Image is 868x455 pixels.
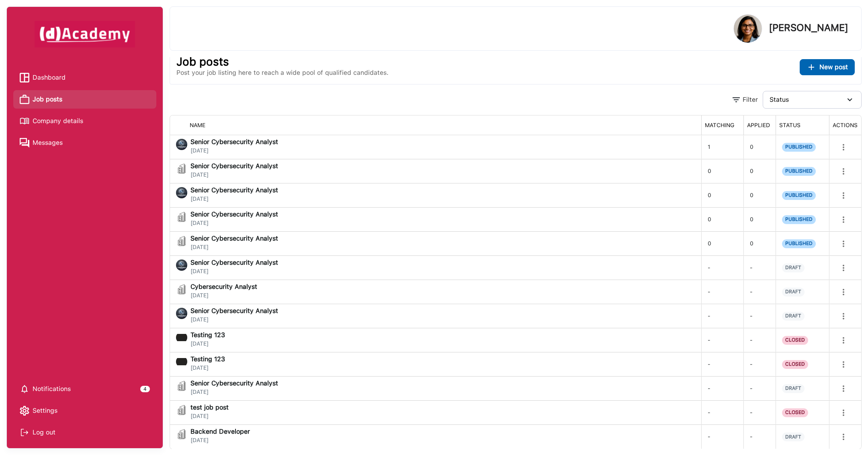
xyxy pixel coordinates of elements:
img: Messages icon [20,138,29,148]
span: Job posts [33,93,62,105]
div: - [701,256,743,280]
div: 0 [743,208,776,231]
button: Status [763,91,862,109]
img: Job posts icon [20,95,29,104]
button: more [835,139,852,155]
span: New post [819,63,848,71]
span: DRAFT [782,432,805,441]
span: Backend Developer [190,428,250,435]
span: Notifications [33,383,71,395]
span: [DATE] [190,147,278,154]
button: ...New post [800,59,855,75]
div: 1 [701,135,743,159]
img: jobi [176,332,187,343]
span: CLOSED [782,336,808,345]
img: jobi [176,259,187,271]
span: [DATE] [190,413,229,420]
div: - [743,401,776,424]
span: Dashboard [33,72,66,84]
div: 0 [743,159,776,183]
a: Job posts iconJob posts [20,93,150,105]
img: jobi [176,211,187,222]
div: - [743,256,776,280]
div: - [701,304,743,328]
img: jobi [176,380,187,391]
p: [PERSON_NAME] [769,23,848,33]
span: [DATE] [190,292,257,299]
button: more [835,356,852,373]
span: Senior Cybersecurity Analyst [190,163,278,169]
span: Senior Cybersecurity Analyst [190,259,278,266]
div: 0 [701,232,743,255]
span: PUBLISHED [782,239,816,248]
button: more [835,381,852,397]
span: [DATE] [190,171,278,178]
span: PUBLISHED [782,215,816,224]
img: jobi [176,235,187,247]
img: setting [20,384,29,394]
div: Filter [743,94,758,105]
div: - [743,352,776,376]
div: - [743,280,776,304]
span: Cybersecurity Analyst [190,284,257,290]
button: more [835,284,852,300]
span: [DATE] [190,364,225,371]
div: - [701,328,743,352]
span: [DATE] [190,437,250,444]
span: [DATE] [190,389,278,395]
img: jobi [176,187,187,198]
a: Dashboard iconDashboard [20,72,150,84]
img: jobi [176,404,187,416]
img: dAcademy [35,21,135,47]
button: more [835,308,852,324]
button: more [835,236,852,252]
img: jobi [176,284,187,295]
div: 0 [701,183,743,207]
div: - [743,425,776,449]
img: jobi [176,163,187,174]
span: DRAFT [782,264,805,272]
p: Job posts [176,57,389,66]
button: more [835,405,852,421]
a: Messages iconMessages [20,137,150,149]
button: more [835,212,852,228]
div: - [743,328,776,352]
img: jobi [176,428,187,440]
span: CLOSED [782,360,808,369]
span: [DATE] [190,196,278,202]
button: more [835,163,852,179]
span: Senior Cybersecurity Analyst [190,235,278,242]
img: ... [807,62,816,72]
button: more [835,260,852,276]
div: - [743,377,776,400]
span: Senior Cybersecurity Analyst [190,211,278,218]
div: - [701,425,743,449]
span: [DATE] [190,268,278,275]
div: 0 [743,183,776,207]
span: CLOSED [782,408,808,417]
img: jobi [176,356,187,367]
span: Settings [33,405,57,417]
span: [DATE] [190,220,278,226]
div: 0 [701,208,743,231]
span: Company details [33,115,83,127]
span: APPLIED [747,122,770,128]
span: ACTIONS [833,122,858,128]
div: - [701,352,743,376]
span: DRAFT [782,312,805,321]
span: NAME [190,122,205,128]
button: more [835,332,852,348]
span: Senior Cybersecurity Analyst [190,380,278,387]
button: more [835,429,852,445]
span: DRAFT [782,288,805,296]
div: 0 [701,159,743,183]
span: Testing 123 [190,356,225,362]
div: 0 [743,232,776,255]
span: Messages [33,137,63,149]
img: jobi [176,139,187,150]
div: - [701,377,743,400]
span: PUBLISHED [782,167,816,176]
span: PUBLISHED [782,191,816,200]
span: [DATE] [190,316,278,323]
span: STATUS [779,122,800,128]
